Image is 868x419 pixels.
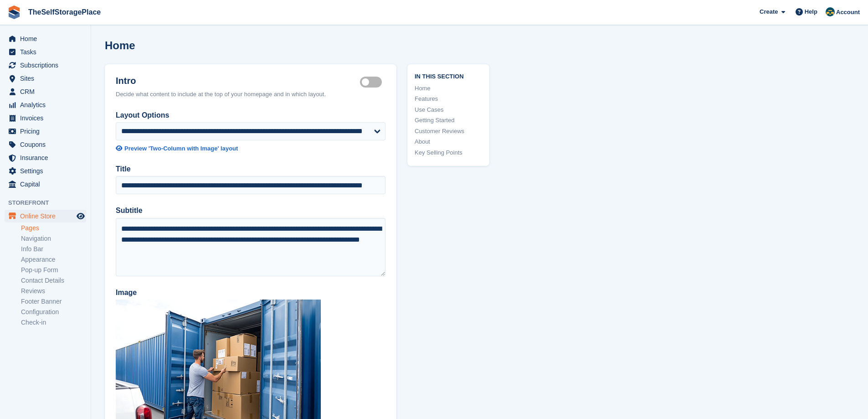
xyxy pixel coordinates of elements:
[5,98,86,111] a: menu
[25,5,104,20] a: TheSelfStoragePlace
[5,85,86,98] a: menu
[116,144,385,153] a: Preview 'Two-Column with Image' layout
[805,7,817,16] span: Help
[21,297,86,306] a: Footer Banner
[5,59,86,72] a: menu
[21,287,86,295] a: Reviews
[5,112,86,124] a: menu
[20,32,75,45] span: Home
[5,178,86,191] a: menu
[5,151,86,164] a: menu
[116,205,385,216] label: Subtitle
[5,72,86,85] a: menu
[415,72,482,80] span: In this section
[415,127,482,136] a: Customer Reviews
[20,210,75,222] span: Online Store
[116,90,385,99] div: Decide what content to include at the top of your homepage and in which layout.
[760,7,778,16] span: Create
[20,125,75,138] span: Pricing
[105,39,135,52] h1: Home
[116,287,385,298] label: Image
[836,8,860,17] span: Account
[5,32,86,45] a: menu
[21,224,86,233] a: Pages
[5,46,86,58] a: menu
[21,276,86,285] a: Contact Details
[20,46,75,58] span: Tasks
[8,198,91,207] span: Storefront
[21,255,86,264] a: Appearance
[5,210,86,222] a: menu
[124,144,238,153] div: Preview 'Two-Column with Image' layout
[21,318,86,327] a: Check-in
[20,112,75,124] span: Invoices
[116,110,385,121] label: Layout Options
[5,125,86,138] a: menu
[415,84,482,93] a: Home
[826,7,835,16] img: Gairoid
[415,116,482,125] a: Getting Started
[415,137,482,146] a: About
[415,94,482,103] a: Features
[360,82,385,83] label: Hero section active
[21,234,86,243] a: Navigation
[20,165,75,177] span: Settings
[20,98,75,111] span: Analytics
[21,308,86,316] a: Configuration
[415,148,482,157] a: Key Selling Points
[116,75,360,86] h2: Intro
[5,165,86,177] a: menu
[20,72,75,85] span: Sites
[20,178,75,191] span: Capital
[20,138,75,151] span: Coupons
[21,266,86,274] a: Pop-up Form
[20,59,75,72] span: Subscriptions
[20,151,75,164] span: Insurance
[5,138,86,151] a: menu
[75,211,86,222] a: Preview store
[20,85,75,98] span: CRM
[21,245,86,253] a: Info Bar
[415,105,482,114] a: Use Cases
[7,5,21,19] img: stora-icon-8386f47178a22dfd0bd8f6a31ec36ba5ce8667c1dd55bd0f319d3a0aa187defe.svg
[116,164,385,175] label: Title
